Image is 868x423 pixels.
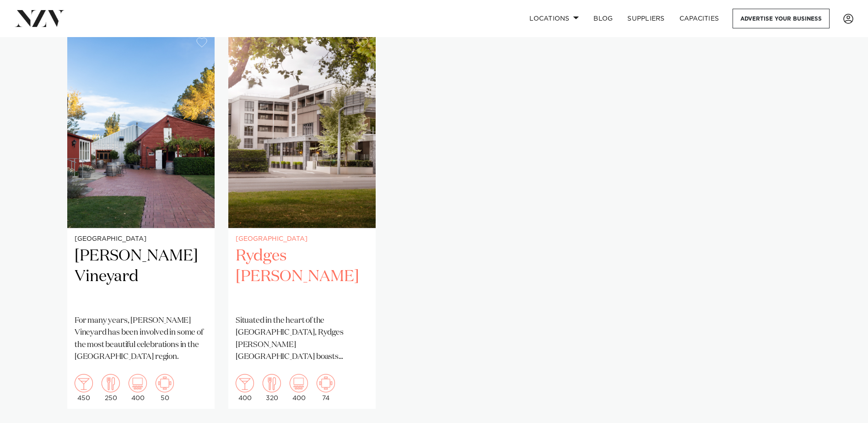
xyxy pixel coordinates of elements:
img: meeting.png [317,374,335,392]
img: dining.png [263,374,281,392]
a: Locations [522,9,586,28]
swiper-slide: 2 / 2 [228,30,376,409]
a: [GEOGRAPHIC_DATA] Rydges [PERSON_NAME] Situated in the heart of the [GEOGRAPHIC_DATA], Rydges [PE... [228,30,376,409]
a: Capacities [672,9,727,28]
small: [GEOGRAPHIC_DATA] [236,236,368,243]
div: 400 [129,374,147,401]
img: dining.png [102,374,120,392]
small: [GEOGRAPHIC_DATA] [75,236,207,243]
a: SUPPLIERS [620,9,672,28]
img: cocktail.png [236,374,254,392]
img: meeting.png [156,374,174,392]
div: 50 [156,374,174,401]
img: theatre.png [129,374,147,392]
h2: Rydges [PERSON_NAME] [236,246,368,308]
h2: [PERSON_NAME] Vineyard [75,246,207,308]
div: 400 [236,374,254,401]
a: BLOG [586,9,620,28]
div: 400 [290,374,308,401]
swiper-slide: 1 / 2 [67,30,215,409]
a: [GEOGRAPHIC_DATA] [PERSON_NAME] Vineyard For many years, [PERSON_NAME] Vineyard has been involved... [67,30,215,409]
img: nzv-logo.png [15,10,65,27]
div: 74 [317,374,335,401]
img: theatre.png [290,374,308,392]
p: Situated in the heart of the [GEOGRAPHIC_DATA], Rydges [PERSON_NAME] [GEOGRAPHIC_DATA] boasts spa... [236,315,368,363]
a: Advertise your business [733,9,830,28]
div: 250 [102,374,120,401]
div: 450 [75,374,93,401]
img: cocktail.png [75,374,93,392]
div: 320 [263,374,281,401]
p: For many years, [PERSON_NAME] Vineyard has been involved in some of the most beautiful celebratio... [75,315,207,363]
